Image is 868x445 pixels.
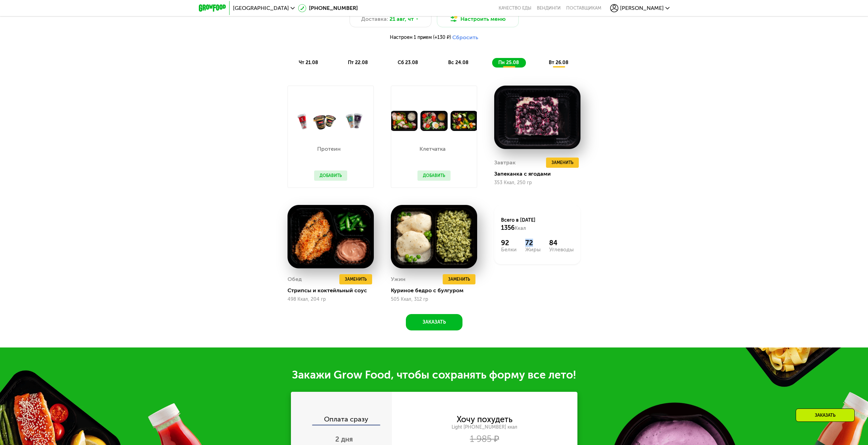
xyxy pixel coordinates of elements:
[417,146,447,152] p: Клетчатка
[392,424,577,430] div: Light [PHONE_NUMBER] ккал
[525,239,541,247] div: 72
[566,5,601,11] div: поставщикам
[389,15,414,23] span: 21 авг, чт
[299,60,318,65] span: чт 21.08
[537,5,561,11] a: Вендинги
[288,287,379,294] div: Стрипсы и коктейльный соус
[391,297,477,302] div: 505 Ккал, 312 гр
[392,435,577,443] div: 1 985 ₽
[314,146,344,152] p: Протеин
[298,4,358,12] a: [PHONE_NUMBER]
[796,409,855,422] div: Заказать
[335,435,353,443] span: 2 дня
[620,5,664,11] span: [PERSON_NAME]
[457,416,513,423] div: Хочу похудеть
[348,60,368,65] span: пт 22.08
[288,274,302,284] div: Обед
[448,60,469,65] span: вс 24.08
[501,224,515,232] span: 1356
[406,314,462,330] button: Заказать
[314,170,347,181] button: Добавить
[501,217,574,232] div: Всего в [DATE]
[391,287,483,294] div: Куриное бедро с булгуром
[417,170,451,181] button: Добавить
[288,297,374,302] div: 498 Ккал, 204 гр
[501,247,517,252] div: Белки
[292,416,392,425] div: Оплата сразу
[549,239,574,247] div: 84
[499,5,531,11] a: Качество еды
[498,60,519,65] span: пн 25.08
[443,274,475,284] button: Заменить
[437,11,519,27] button: Настроить меню
[494,180,580,186] div: 353 Ккал, 250 гр
[345,276,367,283] span: Заменить
[452,34,478,41] button: Сбросить
[501,239,517,247] div: 92
[549,60,569,65] span: вт 26.08
[448,276,470,283] span: Заменить
[515,225,526,231] span: Ккал
[391,274,406,284] div: Ужин
[549,247,574,252] div: Углеводы
[339,274,372,284] button: Заменить
[233,5,289,11] span: [GEOGRAPHIC_DATA]
[525,247,541,252] div: Жиры
[494,158,516,168] div: Завтрак
[390,35,451,40] span: Настроен 1 прием (+130 ₽)
[551,159,573,166] span: Заменить
[398,60,418,65] span: сб 23.08
[546,158,579,168] button: Заменить
[494,170,586,177] div: Запеканка с ягодами
[361,15,388,23] span: Доставка:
